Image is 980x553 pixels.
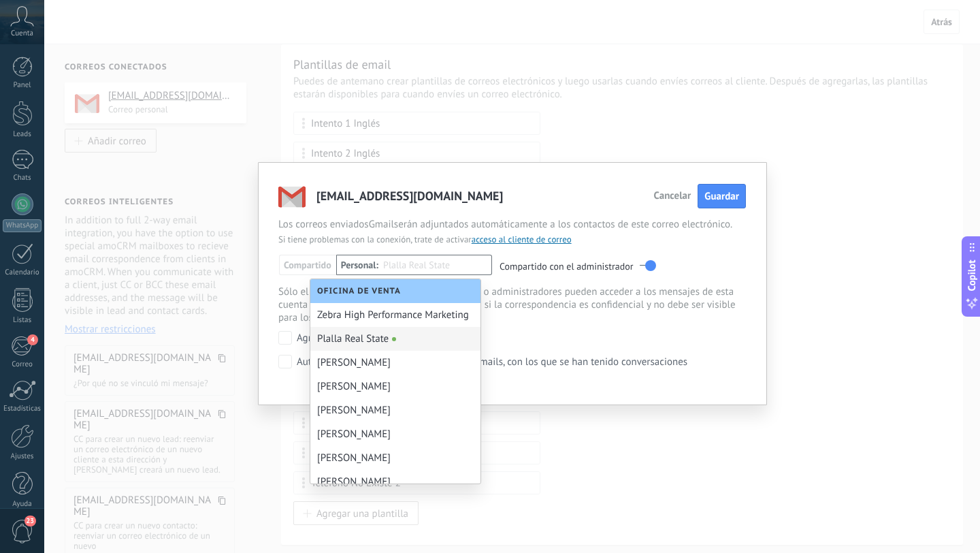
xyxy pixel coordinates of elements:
span: 23 [24,516,36,526]
button: Cancelar [653,191,691,201]
div: [PERSON_NAME] [310,375,480,398]
div: [PERSON_NAME] [310,422,480,446]
div: Leads [3,130,42,139]
div: Los correos enviados serán adjuntados automáticamente a los contactos de este correo electrónico. [278,218,746,231]
div: Ajustes [3,452,42,461]
span: Guardar [704,190,739,203]
div: Correo [3,360,42,369]
span: Copilot [965,260,979,291]
div: Plalla Real State [310,327,480,351]
div: Panel [3,81,42,90]
span: Personal [336,255,383,275]
div: Chats [3,174,42,183]
div: Calendario [3,268,42,277]
div: WhatsApp [3,219,42,232]
span: Cuenta [11,29,33,38]
div: [PERSON_NAME] [310,398,480,422]
div: [PERSON_NAME] [310,470,480,494]
div: [PERSON_NAME] [310,351,480,375]
span: 4 [27,334,38,345]
span: Compartido con el administrador [500,259,633,273]
div: Automáticamente crear contactos de los emails, con los que se han tenido conversaciones [297,356,687,368]
span: Compartido [279,255,336,275]
div: [PERSON_NAME] [310,446,480,470]
button: Guardar [698,184,746,209]
div: Estadísticas [3,405,42,413]
span: Gmail [369,218,394,231]
div: Zebra High Performance Marketing [310,303,480,327]
span: [EMAIL_ADDRESS][DOMAIN_NAME] [316,183,503,212]
span: acceso al cliente de correo [472,234,572,245]
div: Sólo el usuario especificado y el administrador o administradores pueden acceder a los mensajes d... [278,285,746,324]
span: Oficina de Venta [317,286,408,296]
div: Ayuda [3,500,42,509]
div: Listas [3,316,42,325]
p: Si tiene problemas con la conexión, trate de activar [278,234,746,244]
